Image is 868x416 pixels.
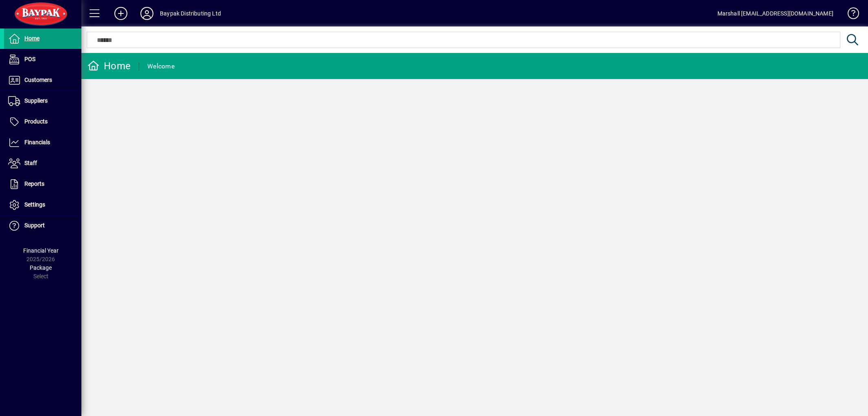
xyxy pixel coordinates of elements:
[24,160,37,166] span: Staff
[87,59,131,73] div: Home
[24,222,45,229] span: Support
[24,118,48,125] span: Products
[717,7,833,20] div: Marshall [EMAIL_ADDRESS][DOMAIN_NAME]
[24,56,35,62] span: POS
[23,247,59,254] span: Financial Year
[4,216,81,236] a: Support
[24,35,39,42] span: Home
[147,60,175,73] div: Welcome
[4,70,81,90] a: Customers
[4,112,81,132] a: Products
[30,264,52,271] span: Package
[24,97,48,104] span: Suppliers
[24,180,44,187] span: Reports
[4,91,81,111] a: Suppliers
[134,6,160,21] button: Profile
[108,6,134,21] button: Add
[4,49,81,70] a: POS
[24,139,50,145] span: Financials
[160,7,221,20] div: Baypak Distributing Ltd
[4,195,81,215] a: Settings
[4,153,81,174] a: Staff
[4,174,81,194] a: Reports
[24,77,52,83] span: Customers
[4,132,81,153] a: Financials
[24,201,45,208] span: Settings
[842,2,858,28] a: Knowledge Base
